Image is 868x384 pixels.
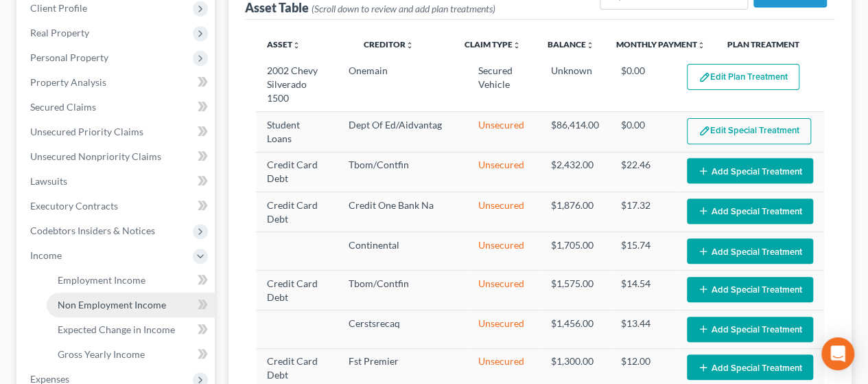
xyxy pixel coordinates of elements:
i: unfold_more [513,41,521,49]
td: Cerstsrecaq [337,310,467,348]
span: Secured Claims [30,101,96,113]
a: Monthly Paymentunfold_more [616,39,705,49]
td: $22.46 [610,152,676,192]
a: Balanceunfold_more [548,39,594,49]
span: Codebtors Insiders & Notices [30,225,155,236]
td: $1,456.00 [540,310,610,348]
td: Onemain [337,58,467,112]
td: Student Loans [256,112,337,152]
span: Gross Yearly Income [58,348,145,360]
button: Add Special Treatment [687,317,813,342]
button: Edit Plan Treatment [687,64,799,90]
i: unfold_more [586,41,594,49]
span: Income [30,249,62,261]
a: Executory Contracts [19,194,215,218]
i: unfold_more [405,41,413,49]
td: $1,705.00 [540,232,610,270]
td: 2002 Chevy Silverado 1500 [256,58,337,112]
td: $13.44 [610,310,676,348]
td: Unsecured [467,232,540,270]
td: Unsecured [467,152,540,192]
td: Unsecured [467,270,540,310]
td: $0.00 [610,112,676,152]
span: Employment Income [58,274,145,286]
span: (Scroll down to review and add plan treatments) [312,3,495,14]
span: Unsecured Nonpriority Claims [30,150,161,162]
td: Tbom/Contfin [337,152,467,192]
td: Tbom/Contfin [337,270,467,310]
a: Creditorunfold_more [363,39,413,49]
td: Credit Card Debt [256,192,337,232]
a: Gross Yearly Income [47,342,215,367]
a: Assetunfold_more [267,39,301,49]
button: Add Special Treatment [687,277,813,302]
button: Add Special Treatment [687,199,813,224]
i: unfold_more [292,41,301,49]
a: Lawsuits [19,169,215,194]
a: Claim Typeunfold_more [465,39,521,49]
span: Non Employment Income [58,299,166,310]
td: $0.00 [610,58,676,112]
span: Real Property [30,27,89,38]
span: Property Analysis [30,76,106,88]
td: Secured Vehicle [467,58,540,112]
div: Open Intercom Messenger [821,337,854,370]
button: Add Special Treatment [687,158,813,183]
span: Unsecured Priority Claims [30,126,143,137]
button: Add Special Treatment [687,354,813,380]
td: $17.32 [610,192,676,232]
span: Personal Property [30,52,108,63]
td: $86,414.00 [540,112,610,152]
a: Non Employment Income [47,293,215,317]
img: edit-pencil-c1479a1de80d8dea1e2430c2f745a3c6a07e9d7aa2eeffe225670001d78357a8.svg [699,71,710,83]
td: Unknown [540,58,610,112]
button: Add Special Treatment [687,238,813,264]
td: $2,432.00 [540,152,610,192]
td: Credit Card Debt [256,270,337,310]
i: unfold_more [697,41,705,49]
a: Employment Income [47,268,215,293]
td: Credit Card Debt [256,152,337,192]
td: Dept Of Ed/Aidvantag [337,112,467,152]
span: Lawsuits [30,175,67,187]
td: $15.74 [610,232,676,270]
td: Unsecured [467,112,540,152]
th: Plan Treatment [716,31,824,58]
td: Credit One Bank Na [337,192,467,232]
td: Continental [337,232,467,270]
img: edit-pencil-c1479a1de80d8dea1e2430c2f745a3c6a07e9d7aa2eeffe225670001d78357a8.svg [699,125,710,137]
span: Executory Contracts [30,200,118,212]
td: $14.54 [610,270,676,310]
button: Edit Special Treatment [687,118,811,144]
span: Client Profile [30,2,87,14]
td: $1,575.00 [540,270,610,310]
a: Expected Change in Income [47,317,215,342]
td: $1,876.00 [540,192,610,232]
a: Unsecured Nonpriority Claims [19,144,215,169]
span: Expected Change in Income [58,324,175,335]
a: Secured Claims [19,95,215,120]
a: Property Analysis [19,70,215,95]
a: Unsecured Priority Claims [19,120,215,144]
td: Unsecured [467,192,540,232]
td: Unsecured [467,310,540,348]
